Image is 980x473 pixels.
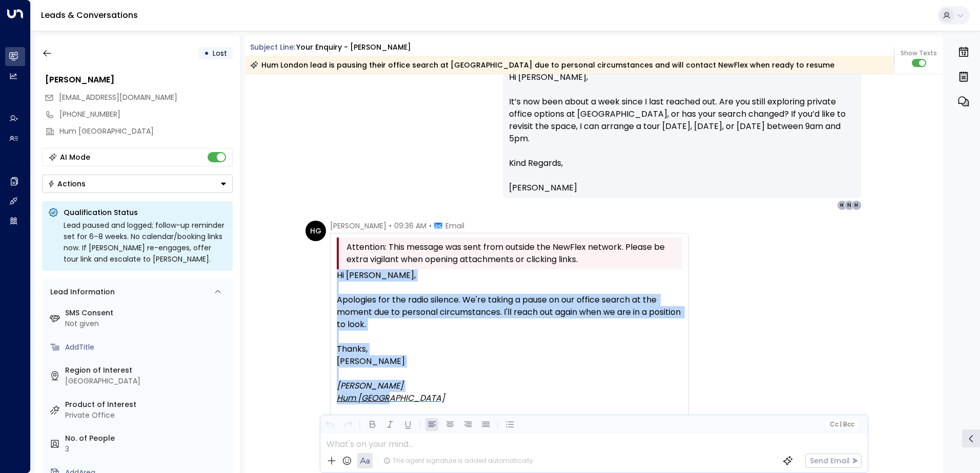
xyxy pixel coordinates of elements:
span: Kind Regards, [509,157,563,169]
div: Not given [65,318,229,329]
a: Hum [GEOGRAPHIC_DATA] [337,392,445,404]
p: Hi [PERSON_NAME], It’s now been about a week since I last reached out. Are you still exploring pr... [509,71,855,157]
span: Cc Bcc [829,421,854,428]
div: Apologies for the radio silence. We're taking a pause on our office search at the moment due to p... [337,294,682,331]
button: Undo [323,418,336,431]
div: Button group with a nested menu [42,175,233,193]
span: | [840,421,842,428]
div: [PERSON_NAME] [45,74,233,86]
span: Show Texts [901,49,937,58]
div: [GEOGRAPHIC_DATA] [65,376,229,386]
span: 09:36 AM [394,221,426,231]
div: Hum London lead is pausing their office search at [GEOGRAPHIC_DATA] due to personal circumstances... [250,60,834,70]
div: The agent signature is added automatically [383,456,533,465]
span: • [429,221,432,231]
div: Actions [48,179,86,188]
div: HG [305,221,326,241]
div: N [844,200,854,210]
label: No. of People [65,433,229,444]
div: Thanks, [337,343,682,355]
span: [PERSON_NAME] [337,355,405,368]
span: • [389,221,392,231]
i: [PERSON_NAME] [337,380,403,392]
span: [PERSON_NAME] [330,221,386,231]
span: Attention: This message was sent from outside the NewFlex network. Please be extra vigilant when ... [346,241,680,266]
div: Lead paused and logged; follow-up reminder set for 6–8 weeks. No calendar/booking links now. If [... [64,220,227,265]
div: 3 [65,444,229,455]
button: Cc|Bcc [825,420,858,429]
p: Qualification Status [64,207,227,218]
span: [EMAIL_ADDRESS][DOMAIN_NAME] [59,92,177,102]
span: Lost [213,48,227,58]
div: AddTitle [65,342,229,353]
div: H [837,200,847,210]
span: hermione@humlondon.com [59,92,177,103]
span: [PERSON_NAME] [509,182,577,194]
div: [PHONE_NUMBER] [59,109,233,120]
div: Lead Information [47,287,115,297]
label: Product of Interest [65,399,229,410]
div: H [851,200,862,210]
div: Hum [GEOGRAPHIC_DATA] [59,126,233,137]
div: Your enquiry - [PERSON_NAME] [296,42,411,53]
div: Hi [PERSON_NAME], [337,269,682,282]
label: SMS Consent [65,308,229,318]
div: • [204,44,209,62]
button: Redo [341,418,354,431]
a: Leads & Conversations [41,9,138,21]
span: Email [445,221,464,231]
div: Private Office [65,410,229,421]
button: Actions [42,175,233,193]
div: AI Mode [60,152,90,162]
label: Region of Interest [65,365,229,376]
span: Subject Line: [250,42,295,52]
